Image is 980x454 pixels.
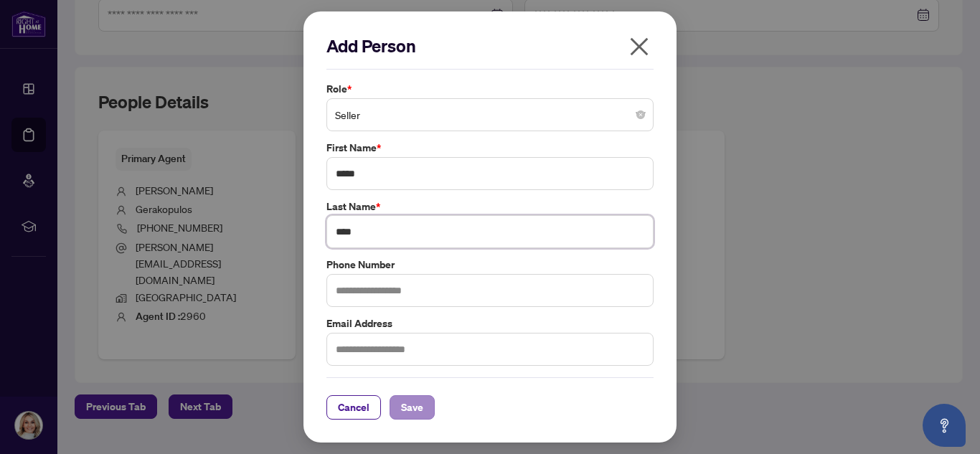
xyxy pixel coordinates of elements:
h2: Add Person [326,34,654,57]
label: Phone Number [326,257,654,273]
button: Cancel [326,395,381,420]
span: Save [401,396,423,419]
span: Cancel [338,396,369,419]
label: Last Name [326,199,654,214]
span: close [628,35,651,58]
label: First Name [326,140,654,156]
label: Email Address [326,316,654,331]
label: Role [326,81,654,97]
button: Save [390,395,435,420]
button: Open asap [923,404,966,447]
span: close-circle [636,110,645,119]
span: Seller [335,101,645,128]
